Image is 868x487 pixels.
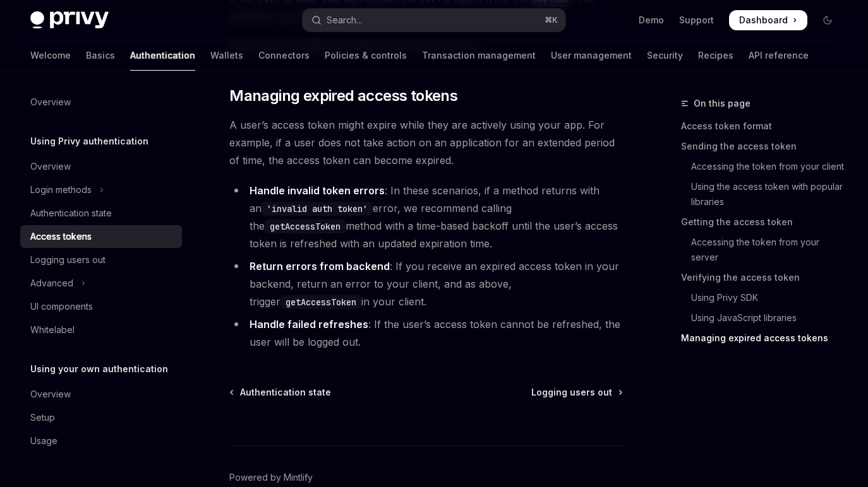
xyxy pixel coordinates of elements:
[681,136,848,156] a: Sending the access token
[20,155,182,178] a: Overview
[210,40,243,71] a: Wallets
[30,159,71,174] div: Overview
[130,40,195,71] a: Authentication
[303,9,565,32] button: Open search
[86,40,115,71] a: Basics
[729,10,807,30] a: Dashboard
[229,116,623,169] span: A user’s access token might expire while they are actively using your app. For example, if a user...
[681,232,848,267] a: Accessing the token from your server
[258,40,310,71] a: Connectors
[739,14,788,26] span: Dashboard
[817,10,838,30] button: Toggle dark mode
[229,182,623,252] li: : In these scenarios, if a method returns with an error, we recommend calling the method with a t...
[681,177,848,212] a: Using the access token with popular libraries
[30,182,92,197] div: Login methods
[265,220,346,233] code: getAccessToken
[30,410,55,425] div: Setup
[20,249,182,271] a: Logging users out
[20,406,182,429] a: Setup
[229,471,313,484] a: Powered by Mintlify
[229,257,623,310] li: : If you receive an expired access token in your backend, return an error to your client, and as ...
[30,134,148,149] h5: Using Privy authentication
[30,40,71,71] a: Welcome
[250,184,385,197] strong: Handle invalid token errors
[20,295,182,318] a: UI components
[20,202,182,225] a: Authentication state
[30,206,112,221] div: Authentication state
[20,383,182,406] a: Overview
[647,40,683,71] a: Security
[698,40,733,71] a: Recipes
[531,386,612,399] span: Logging users out
[749,40,809,71] a: API reference
[327,13,362,28] div: Search...
[681,156,848,177] a: Accessing the token from your client
[30,252,105,267] div: Logging users out
[679,14,714,26] a: Support
[422,40,536,71] a: Transaction management
[639,14,664,26] a: Demo
[229,315,623,351] li: : If the user’s access token cannot be refreshed, the user will be logged out.
[30,322,75,337] div: Whitelabel
[681,212,848,232] a: Getting the access token
[20,225,182,248] a: Access tokens
[545,15,558,25] span: ⌘ K
[30,229,92,244] div: Access tokens
[325,40,407,71] a: Policies & controls
[20,319,182,341] a: Whitelabel
[681,328,848,348] a: Managing expired access tokens
[30,276,73,291] div: Advanced
[30,387,71,402] div: Overview
[681,267,848,288] a: Verifying the access token
[250,260,390,273] strong: Return errors from backend
[20,179,182,201] button: Toggle Login methods section
[20,430,182,452] a: Usage
[30,11,109,29] img: dark logo
[531,386,622,399] a: Logging users out
[30,361,168,377] h5: Using your own authentication
[681,116,848,136] a: Access token format
[262,202,373,216] code: 'invalid auth token'
[694,96,750,111] span: On this page
[240,386,331,399] span: Authentication state
[20,91,182,114] a: Overview
[20,272,182,295] button: Toggle Advanced section
[681,288,848,308] a: Using Privy SDK
[30,95,71,110] div: Overview
[681,308,848,328] a: Using JavaScript libraries
[231,386,331,399] a: Authentication state
[280,295,361,309] code: getAccessToken
[551,40,632,71] a: User management
[229,86,457,106] span: Managing expired access tokens
[250,318,368,331] strong: Handle failed refreshes
[30,433,57,449] div: Usage
[30,299,93,314] div: UI components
